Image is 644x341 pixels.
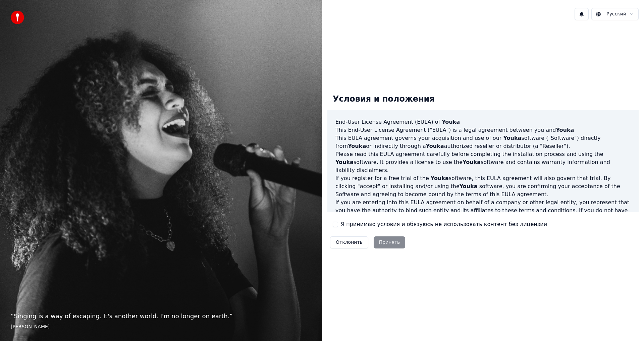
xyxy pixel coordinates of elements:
[11,324,311,330] footer: [PERSON_NAME]
[335,126,631,134] p: This End-User License Agreement ("EULA") is a legal agreement between you and
[330,236,368,248] button: Отклонить
[335,174,631,198] p: If you register for a free trial of the software, this EULA agreement will also govern that trial...
[442,119,460,125] span: Youka
[556,127,574,133] span: Youka
[335,198,631,231] p: If you are entering into this EULA agreement on behalf of a company or other legal entity, you re...
[431,175,449,181] span: Youka
[341,220,547,228] label: Я принимаю условия и обязуюсь не использовать контент без лицензии
[463,159,481,165] span: Youka
[335,150,631,174] p: Please read this EULA agreement carefully before completing the installation process and using th...
[460,183,478,189] span: Youka
[348,143,366,149] span: Youka
[335,118,631,126] h3: End-User License Agreement (EULA) of
[335,134,631,150] p: This EULA agreement governs your acquisition and use of our software ("Software") directly from o...
[11,11,24,24] img: youka
[11,311,311,321] p: “ Singing is a way of escaping. It's another world. I'm no longer on earth. ”
[426,143,444,149] span: Youka
[335,159,354,165] span: Youka
[327,89,440,110] div: Условия и положения
[503,135,521,141] span: Youka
